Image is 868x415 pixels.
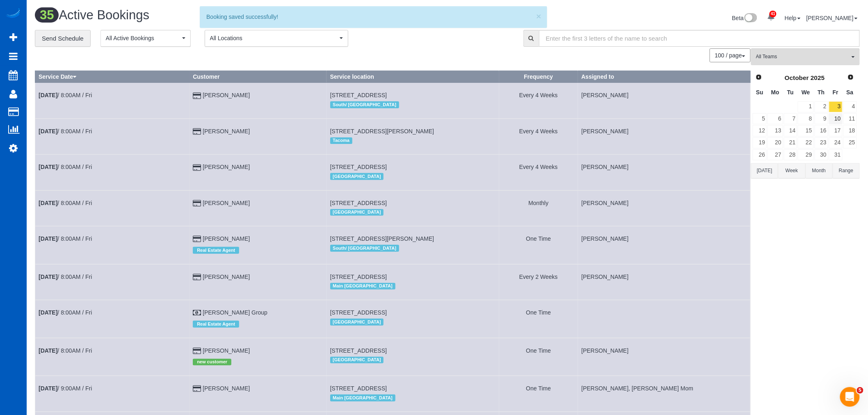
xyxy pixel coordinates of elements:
a: 30 [815,149,828,160]
button: [DATE] [751,163,778,178]
b: [DATE] [39,92,57,98]
span: [STREET_ADDRESS] [330,309,387,316]
th: Frequency [499,71,578,83]
td: Schedule date [35,190,190,226]
a: 11 [843,113,857,124]
td: Frequency [499,83,578,119]
button: × [536,12,541,21]
a: Beta [732,15,758,21]
b: [DATE] [39,385,57,392]
span: Real Estate Agent [193,247,239,253]
span: 2025 [811,74,825,81]
i: Credit Card Payment [193,348,201,354]
a: [PERSON_NAME] [806,15,858,21]
button: All Active Bookings [101,30,191,47]
th: Assigned to [578,71,751,83]
td: Service location [327,226,499,264]
td: Frequency [499,338,578,376]
ol: All Teams [751,48,860,61]
div: Location [330,171,496,182]
b: [DATE] [39,309,57,316]
button: All Locations [205,30,348,47]
div: Booking saved successfully! [206,13,540,21]
td: Service location [327,300,499,338]
span: All Locations [210,34,338,42]
a: 18 [843,125,857,136]
span: Main [GEOGRAPHIC_DATA] [330,394,395,401]
td: Customer [190,376,327,412]
td: Service location [327,155,499,190]
span: [STREET_ADDRESS][PERSON_NAME] [330,128,434,135]
span: October [785,74,809,81]
span: [GEOGRAPHIC_DATA] [330,209,384,216]
th: Service Date [35,71,190,83]
div: Location [330,207,496,218]
td: Frequency [499,264,578,300]
span: All Active Bookings [106,34,180,42]
td: Customer [190,83,327,119]
td: Assigned to [578,226,751,264]
span: Prev [756,74,762,80]
td: Customer [190,300,327,338]
b: [DATE] [39,347,57,354]
td: Service location [327,264,499,300]
span: Thursday [818,89,825,96]
a: 1 [798,101,813,112]
div: Location [330,99,496,110]
b: [DATE] [39,274,57,280]
td: Customer [190,226,327,264]
span: [STREET_ADDRESS] [330,164,387,170]
a: 9 [815,113,828,124]
a: [DATE]/ 8:00AM / Fri [39,309,92,316]
span: Monday [771,89,779,96]
button: Month [806,163,833,178]
span: [STREET_ADDRESS] [330,385,387,392]
th: Customer [190,71,327,83]
a: Send Schedule [35,30,91,47]
a: 12 [753,125,767,136]
button: Week [778,163,805,178]
td: Frequency [499,190,578,226]
td: Schedule date [35,338,190,376]
span: [GEOGRAPHIC_DATA] [330,173,384,180]
a: Prev [753,72,765,83]
span: [GEOGRAPHIC_DATA] [330,357,384,363]
td: Schedule date [35,119,190,154]
span: Friday [833,89,838,96]
a: [DATE]/ 8:00AM / Fri [39,92,92,98]
a: 4 [843,101,857,112]
i: Credit Card Payment [193,129,201,135]
span: [STREET_ADDRESS] [330,347,387,354]
a: [DATE]/ 9:00AM / Fri [39,385,92,392]
div: Location [330,317,496,327]
a: [PERSON_NAME] [203,200,250,206]
i: Credit Card Payment [193,201,201,206]
th: Service location [327,71,499,83]
a: Help [785,15,801,21]
span: Wednesday [802,89,810,96]
a: 19 [753,137,767,148]
span: [GEOGRAPHIC_DATA] [330,319,384,325]
a: [DATE]/ 8:00AM / Fri [39,128,92,135]
span: [STREET_ADDRESS] [330,92,387,98]
a: 26 [753,149,767,160]
a: [PERSON_NAME] [203,347,250,354]
div: Location [330,281,496,292]
span: South/ [GEOGRAPHIC_DATA] [330,245,399,251]
b: [DATE] [39,164,57,170]
a: 24 [829,137,843,148]
td: Service location [327,376,499,412]
a: [PERSON_NAME] [203,92,250,98]
td: Schedule date [35,226,190,264]
span: South/ [GEOGRAPHIC_DATA] [330,101,399,108]
span: Saturday [847,89,854,96]
span: 41 [770,11,777,17]
a: 23 [815,137,828,148]
td: Schedule date [35,83,190,119]
a: [PERSON_NAME] [203,164,250,170]
td: Frequency [499,226,578,264]
i: Credit Card Payment [193,236,201,242]
div: Location [330,243,496,253]
i: Credit Card Payment [193,165,201,171]
iframe: Intercom live chat [840,387,860,407]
